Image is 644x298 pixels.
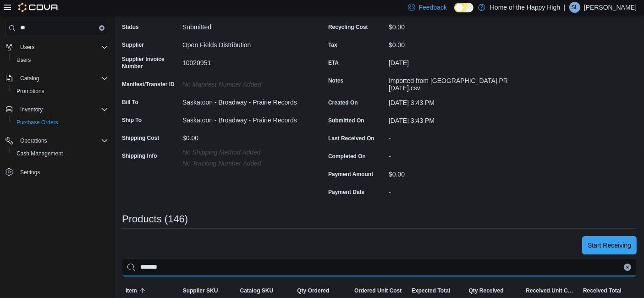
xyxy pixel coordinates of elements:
div: - [389,131,512,142]
div: $0.00 [182,131,305,142]
span: Qty Ordered [297,287,329,294]
label: Payment Amount [328,171,373,178]
button: Qty Ordered [293,283,351,298]
button: Ordered Unit Cost [351,283,408,298]
button: Received Total [579,283,637,298]
div: [DATE] 3:43 PM [389,95,512,106]
button: Start Receiving [582,236,637,254]
label: Created On [328,99,358,106]
span: Inventory [20,106,43,113]
div: [DATE] [389,55,512,66]
p: No Tracking Number added [182,160,305,167]
button: Settings [2,166,112,179]
label: Shipping Cost [122,134,159,142]
img: Cova [18,3,59,12]
span: Received Unit Cost [526,287,576,294]
p: | [564,2,566,13]
span: Operations [20,137,47,144]
div: $0.00 [389,38,512,49]
label: Recycling Cost [328,23,368,31]
button: Inventory [2,103,112,116]
span: Users [13,55,108,66]
button: Clear input [99,25,105,31]
button: Operations [2,134,112,147]
span: Catalog [17,73,108,84]
nav: Complex example [6,37,108,203]
span: Qty Received [469,287,504,294]
a: Settings [17,167,44,178]
div: Saskatoon - Broadway - Prairie Records [182,113,305,124]
span: Feedback [419,3,447,12]
span: Inventory [17,104,108,115]
label: Ship To [122,116,142,124]
span: Supplier SKU [183,287,218,294]
span: Users [17,56,31,64]
button: Users [2,41,112,54]
div: $0.00 [389,167,512,178]
div: [DATE] 3:43 PM [389,113,512,124]
span: Promotions [13,86,108,97]
label: Status [122,23,139,31]
span: Catalog [20,75,39,82]
span: Received Total [583,287,622,294]
span: Ordered Unit Cost [354,287,402,294]
div: Saskatoon - Broadway - Prairie Records [182,95,305,106]
label: Completed On [328,153,366,160]
label: Manifest/Transfer ID [122,81,175,88]
button: Users [9,54,112,66]
button: Item [122,283,179,298]
span: Item [126,287,137,294]
div: Imported from [GEOGRAPHIC_DATA] PR [DATE].csv [389,73,512,92]
label: Notes [328,77,343,84]
button: Operations [17,135,51,146]
button: Qty Received [465,283,523,298]
div: Open Fields Distribution [182,38,305,49]
label: Payment Date [328,188,364,196]
button: Expected Total [408,283,465,298]
label: Supplier [122,41,144,49]
a: Users [13,55,34,66]
button: Cash Management [9,147,112,160]
label: ETA [328,59,339,66]
button: Clear input [624,264,631,271]
div: - [389,149,512,160]
span: Start Receiving [588,241,631,250]
button: Catalog [17,73,43,84]
span: Cash Management [17,150,63,157]
div: Serena Lees [569,2,580,13]
h3: Products (146) [122,214,188,225]
div: - [389,185,512,196]
span: Purchase Orders [13,117,108,128]
label: Shipping Info [122,152,157,160]
a: Cash Management [13,148,66,159]
p: No Shipping Method added [182,149,305,156]
span: Operations [17,135,108,146]
input: Dark Mode [454,3,473,12]
button: Supplier SKU [179,283,237,298]
button: Purchase Orders [9,116,112,129]
label: Bill To [122,99,138,106]
a: Purchase Orders [13,117,62,128]
a: Promotions [13,86,48,97]
span: Purchase Orders [17,119,58,126]
button: Promotions [9,85,112,98]
label: Submitted On [328,117,364,124]
button: Inventory [17,104,46,115]
div: 10020951 [182,55,305,66]
span: Settings [20,169,40,176]
span: Users [20,44,34,51]
button: Catalog [2,72,112,85]
span: SL [572,2,578,13]
div: $0.00 [389,20,512,31]
span: Promotions [17,88,44,95]
p: [PERSON_NAME] [584,2,637,13]
p: Home of the Happy High [490,2,560,13]
button: Catalog SKU [237,283,294,298]
span: Expected Total [412,287,450,294]
div: No Manifest Number added [182,77,305,88]
span: Cash Management [13,148,108,159]
label: Tax [328,41,337,49]
label: Last Received On [328,135,374,142]
div: Submitted [182,20,305,31]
